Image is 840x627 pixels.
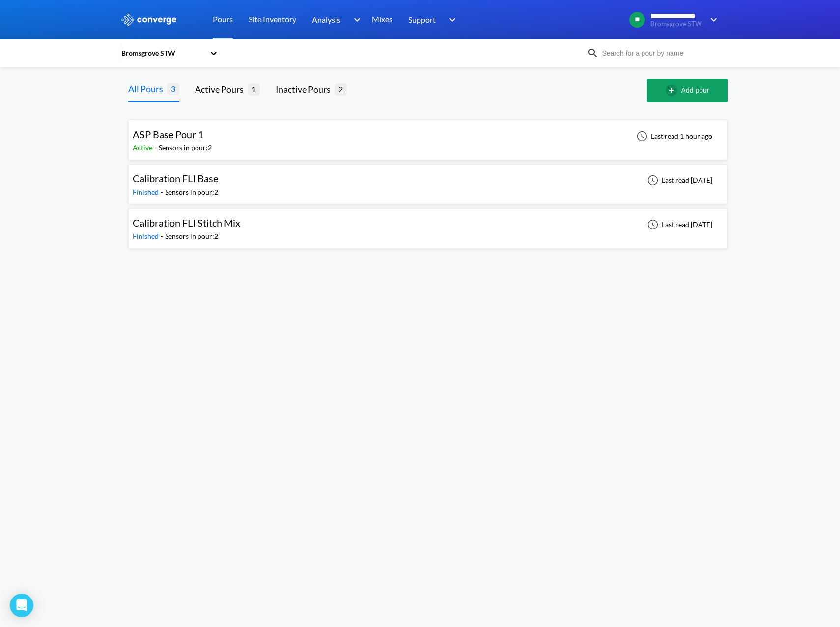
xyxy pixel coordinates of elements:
span: 1 [248,83,260,95]
span: Active [133,143,154,152]
span: Analysis [312,13,340,26]
img: downArrow.svg [347,14,363,26]
div: Active Pours [195,83,248,96]
div: All Pours [128,82,167,96]
div: Sensors in pour: 2 [165,187,218,198]
img: downArrow.svg [443,14,458,26]
span: 2 [335,83,347,95]
img: downArrow.svg [704,14,720,26]
span: Finished [133,232,161,240]
span: Calibration FLI Base [133,172,218,184]
button: Add pour [647,79,728,102]
span: - [154,143,159,152]
span: Bromsgrove STW [650,20,704,28]
img: add-circle-outline.svg [666,85,681,96]
span: Support [408,13,436,26]
div: Sensors in pour: 2 [165,231,218,242]
span: Finished [133,188,161,196]
span: ASP Base Pour 1 [133,128,204,140]
a: Calibration FLI BaseFinished-Sensors in pour:2Last read [DATE] [128,175,728,184]
a: ASP Base Pour 1Active-Sensors in pour:2Last read 1 hour ago [128,131,728,140]
div: Last read 1 hour ago [631,130,715,142]
span: Calibration FLI Stitch Mix [133,217,240,228]
div: Last read [DATE] [642,174,715,186]
img: logo_ewhite.svg [120,13,177,26]
div: Sensors in pour: 2 [159,142,212,153]
span: - [161,188,165,196]
span: - [161,232,165,240]
span: 3 [167,83,179,95]
a: Calibration FLI Stitch MixFinished-Sensors in pour:2Last read [DATE] [128,220,728,228]
input: Search for a pour by name [599,48,718,58]
div: Open Intercom Messenger [10,594,33,617]
img: icon-search.svg [587,47,599,59]
div: Last read [DATE] [642,219,715,230]
div: Inactive Pours [276,83,335,96]
div: Bromsgrove STW [120,48,205,58]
